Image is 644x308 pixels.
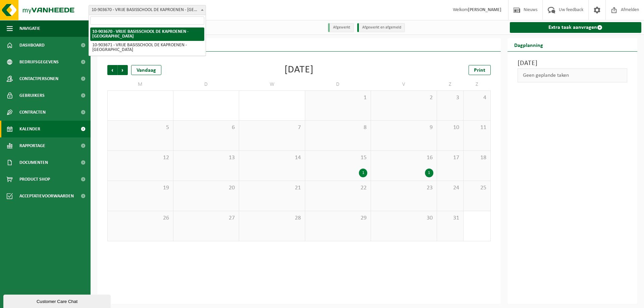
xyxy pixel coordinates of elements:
[468,7,501,12] strong: [PERSON_NAME]
[309,214,368,222] span: 29
[89,5,206,15] span: 10-903670 - VRIJE BASISSCHOOL DE KAPROENEN - KAPRIJKE
[440,214,460,222] span: 31
[118,65,128,75] span: Volgende
[107,78,173,90] td: M
[309,184,368,192] span: 22
[510,22,642,33] a: Extra taak aanvragen
[177,154,236,162] span: 13
[440,94,460,102] span: 3
[173,78,239,90] td: D
[243,154,302,162] span: 14
[19,104,46,121] span: Contracten
[357,23,405,32] li: Afgewerkt en afgemeld
[518,68,628,82] div: Geen geplande taken
[440,184,460,192] span: 24
[19,70,58,87] span: Contactpersonen
[284,65,314,75] div: [DATE]
[328,23,354,32] li: Afgewerkt
[243,214,302,222] span: 28
[309,94,368,102] span: 1
[177,184,236,192] span: 20
[90,27,204,41] li: 10-903670 - VRIJE BASISSCHOOL DE KAPROENEN - [GEOGRAPHIC_DATA]
[19,137,45,154] span: Rapportage
[177,124,236,131] span: 6
[3,293,112,308] iframe: chat widget
[518,58,628,68] h3: [DATE]
[19,37,45,54] span: Dashboard
[374,184,433,192] span: 23
[374,124,433,131] span: 9
[111,184,170,192] span: 19
[374,214,433,222] span: 30
[19,87,45,104] span: Gebruikers
[440,154,460,162] span: 17
[107,65,117,75] span: Vorige
[239,78,305,90] td: W
[309,154,368,162] span: 15
[467,124,487,131] span: 11
[374,94,433,102] span: 2
[19,54,59,70] span: Bedrijfsgegevens
[474,68,485,73] span: Print
[131,65,161,75] div: Vandaag
[243,184,302,192] span: 21
[507,38,550,51] h2: Dagplanning
[440,124,460,131] span: 10
[469,65,491,75] a: Print
[437,78,464,90] td: Z
[374,154,433,162] span: 16
[371,78,437,90] td: V
[111,214,170,222] span: 26
[19,188,74,204] span: Acceptatievoorwaarden
[243,124,302,131] span: 7
[111,154,170,162] span: 12
[467,184,487,192] span: 25
[89,5,206,15] span: 10-903670 - VRIJE BASISSCHOOL DE KAPROENEN - KAPRIJKE
[467,154,487,162] span: 18
[464,78,490,90] td: Z
[19,171,50,188] span: Product Shop
[177,214,236,222] span: 27
[425,169,433,177] div: 1
[309,124,368,131] span: 8
[90,41,204,54] li: 10-903671 - VRIJE BASISSCHOOL DE KAPROENEN - [GEOGRAPHIC_DATA]
[305,78,371,90] td: D
[359,169,367,177] div: 1
[19,121,40,137] span: Kalender
[467,94,487,102] span: 4
[19,20,40,37] span: Navigatie
[111,124,170,131] span: 5
[19,154,48,171] span: Documenten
